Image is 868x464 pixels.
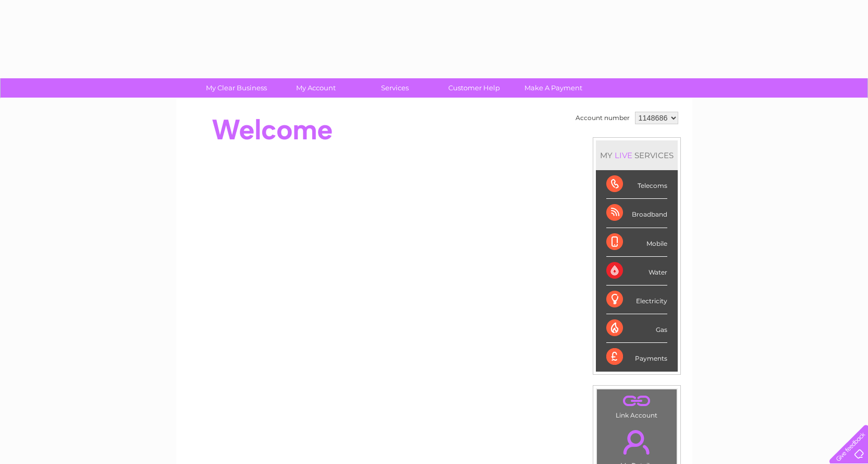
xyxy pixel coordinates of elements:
div: LIVE [613,150,634,160]
div: MY SERVICES [596,140,678,170]
a: Customer Help [431,78,517,98]
a: . [600,392,674,410]
td: Link Account [596,389,677,422]
a: My Account [273,78,359,98]
a: . [600,424,674,460]
a: My Clear Business [193,78,279,98]
div: Electricity [606,285,667,314]
div: Payments [606,343,667,371]
a: Make A Payment [510,78,596,98]
div: Telecoms [606,170,667,199]
div: Gas [606,314,667,343]
div: Mobile [606,228,667,257]
div: Broadband [606,199,667,228]
td: Account number [573,109,632,127]
a: Services [352,78,438,98]
div: Water [606,257,667,285]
